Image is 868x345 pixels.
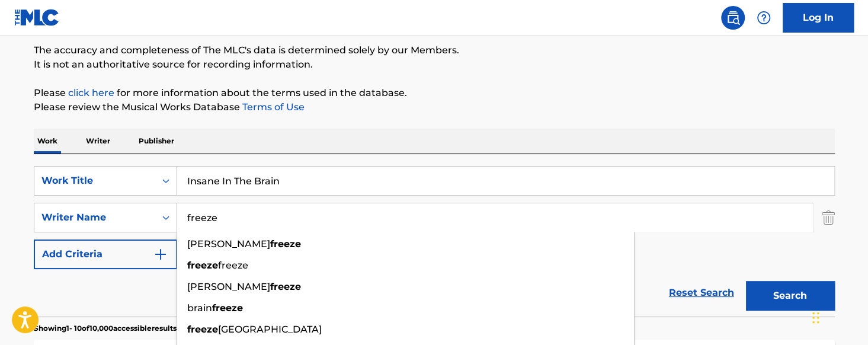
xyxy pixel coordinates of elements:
div: Writer Name [41,210,148,225]
p: Please for more information about the terms used in the database. [34,86,835,100]
p: Please review the Musical Works Database [34,100,835,114]
div: Drag [812,300,819,336]
p: Showing 1 - 10 of 10,000 accessible results (Total 3,818,240 ) [34,323,235,334]
p: Work [34,129,61,154]
strong: freeze [270,238,301,250]
strong: freeze [187,324,218,335]
a: Public Search [721,6,745,30]
a: Reset Search [663,280,740,306]
img: Delete Criterion [822,203,835,232]
form: Search Form [34,166,835,317]
a: click here [68,87,114,98]
strong: freeze [187,260,218,271]
button: Search [746,281,835,311]
span: brain [187,302,212,314]
p: Writer [82,129,114,154]
span: [PERSON_NAME] [187,238,270,250]
img: help [757,11,771,25]
button: Add Criteria [34,239,177,269]
div: Work Title [41,174,148,188]
img: search [726,11,740,25]
img: 9d2ae6d4665cec9f34b9.svg [153,247,168,261]
span: [PERSON_NAME] [187,281,270,292]
span: [GEOGRAPHIC_DATA] [218,324,322,335]
p: The accuracy and completeness of The MLC's data is determined solely by our Members. [34,43,835,57]
a: Log In [783,3,854,33]
span: freeze [218,260,248,271]
iframe: Chat Widget [809,288,868,345]
p: Publisher [135,129,178,154]
strong: freeze [212,302,243,314]
p: It is not an authoritative source for recording information. [34,57,835,72]
img: MLC Logo [14,9,60,26]
strong: freeze [270,281,301,292]
div: Help [752,6,776,30]
a: Terms of Use [240,101,305,113]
